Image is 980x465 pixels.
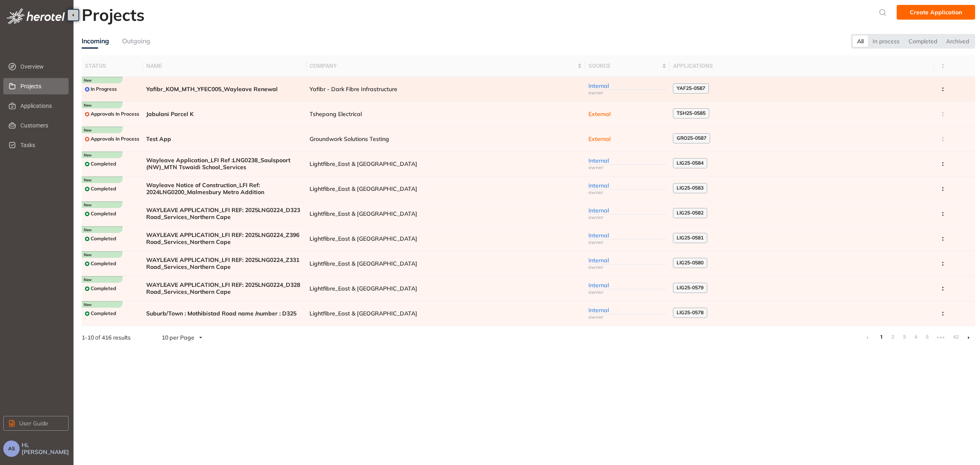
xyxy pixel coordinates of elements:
span: Completed [91,211,116,217]
div: Internal [588,232,666,239]
button: User Guide [3,416,69,431]
span: LIG25-0584 [677,160,704,166]
span: Groundwork Solutions Testing [310,136,582,143]
a: 42 [951,331,959,343]
img: logo [7,8,65,24]
li: 42 [951,331,959,344]
li: 5 [923,331,931,344]
div: Internal [588,157,666,165]
span: Lightfibre_East & [GEOGRAPHIC_DATA] [310,210,582,217]
a: 2 [889,331,897,343]
div: owner [588,239,666,245]
div: owner [588,215,666,220]
strong: 1 - 10 [82,334,94,341]
span: YAF25-0587 [677,85,705,91]
span: Wayleave Application_LFI Ref :LNG0238_Saulspoort (NW)_MTN Tswaidi School_Services [146,157,303,171]
li: Next Page [962,331,975,344]
span: Test App [146,136,303,143]
div: Internal [588,182,666,190]
div: of [69,333,144,342]
a: 3 [900,331,908,343]
span: LIG25-0583 [677,185,704,191]
div: Internal [588,207,666,215]
button: Create Application [897,5,975,20]
span: WAYLEAVE APPLICATION_LFI REF: 2025LNG0224_Z331 Road_Services_Northern Cape [146,257,303,271]
span: Tasks [20,137,62,153]
span: Projects [20,78,62,94]
span: Approvals In Process [91,111,139,117]
div: External [588,136,666,143]
span: TSH25-0585 [677,110,706,116]
span: Lightfibre_East & [GEOGRAPHIC_DATA] [310,285,582,292]
div: owner [588,264,666,270]
span: Completed [91,311,116,316]
div: All [853,36,868,47]
div: In process [868,36,904,47]
span: LIG25-0581 [677,235,704,241]
div: Incoming [82,36,109,46]
span: Hi, [PERSON_NAME] [22,442,70,456]
li: 3 [900,331,908,344]
button: AS [3,440,20,457]
div: owner [588,90,666,96]
th: Applications [670,55,934,77]
span: Approvals In Process [91,136,139,142]
span: ••• [934,331,947,344]
h2: Projects [82,5,145,25]
span: WAYLEAVE APPLICATION_LFI REF: 2025LNG0224_D328 Road_Services_Northern Cape [146,282,303,295]
span: Jabulani Parcel K [146,111,303,118]
th: Status [82,55,143,77]
span: Completed [91,161,116,167]
a: 1 [877,331,885,343]
span: Wayleave Notice of Construction_LFI Ref: 2024LNG0200_Malmesbury Metro Addition [146,182,303,196]
div: Internal [588,257,666,264]
li: 1 [877,331,885,344]
div: Archived [942,36,973,47]
span: Yafibr - Dark Fibre Infrastructure [310,86,582,93]
span: GRO25-0587 [677,135,706,141]
li: 2 [889,331,897,344]
span: Overview [20,58,62,75]
span: Create Application [910,8,962,17]
span: 416 results [102,334,131,341]
span: Tshepang Electrical [310,111,582,118]
span: Lightfibre_East & [GEOGRAPHIC_DATA] [310,310,582,317]
span: Completed [91,186,116,192]
span: In Progress [91,86,117,92]
div: Internal [588,307,666,314]
span: Lightfibre_East & [GEOGRAPHIC_DATA] [310,186,582,192]
span: Applications [20,98,62,114]
div: owner [588,289,666,295]
span: Lightfibre_East & [GEOGRAPHIC_DATA] [310,235,582,242]
span: WAYLEAVE APPLICATION_LFI REF: 2025LNG0224_D323 Road_Services_Northern Cape [146,207,303,221]
a: 5 [923,331,931,343]
span: Source [588,61,660,70]
div: Completed [904,36,942,47]
span: Lightfibre_East & [GEOGRAPHIC_DATA] [310,161,582,168]
a: 4 [911,331,920,343]
div: Outgoing [122,36,150,46]
span: WAYLEAVE APPLICATION_LFI REF: 2025LNG0224_Z396 Road_Services_Northern Cape [146,232,303,246]
li: 4 [911,331,920,344]
span: LIG25-0582 [677,210,704,216]
th: Company [306,55,585,77]
span: Completed [91,261,116,266]
span: Customers [20,117,62,134]
span: LIG25-0580 [677,260,704,266]
span: Yafibr_KOM_MTH_YFEC005_Wayleave Renewal [146,86,303,93]
span: Completed [91,286,116,291]
span: LIG25-0578 [677,310,704,315]
span: AS [8,446,15,452]
div: Internal [588,83,666,90]
div: owner [588,314,666,320]
th: Name [143,55,306,77]
li: Next 5 Pages [934,331,947,344]
li: Previous Page [861,331,874,344]
span: Lightfibre_East & [GEOGRAPHIC_DATA] [310,260,582,267]
div: owner [588,165,666,170]
div: External [588,111,666,118]
span: Suburb/Town : Mothibistad Road name /number : D325 [146,310,303,317]
div: Internal [588,282,666,289]
span: User Guide [19,419,48,428]
span: Completed [91,236,116,241]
